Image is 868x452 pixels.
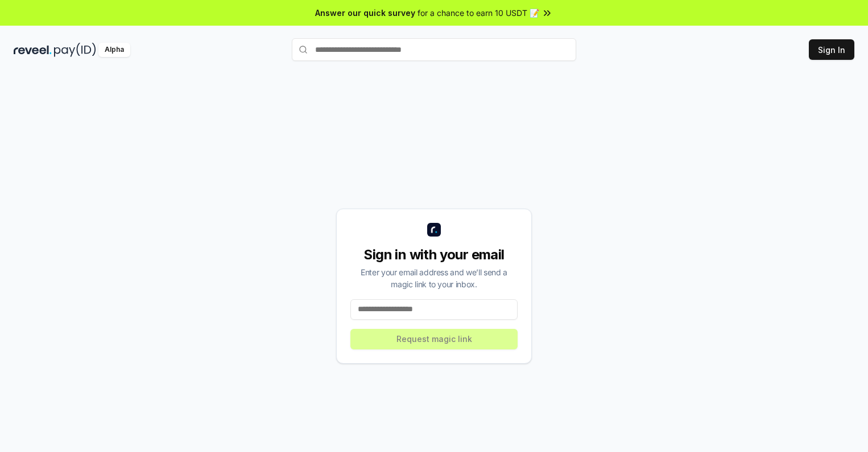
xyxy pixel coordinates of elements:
[427,223,441,237] img: logo_small
[54,43,96,57] img: pay_id
[315,7,415,19] span: Answer our quick survey
[98,43,130,57] div: Alpha
[350,246,518,264] div: Sign in with your email
[418,7,539,19] span: for a chance to earn 10 USDT 📝
[809,39,854,60] button: Sign In
[350,266,518,290] div: Enter your email address and we’ll send a magic link to your inbox.
[14,43,52,57] img: reveel_dark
